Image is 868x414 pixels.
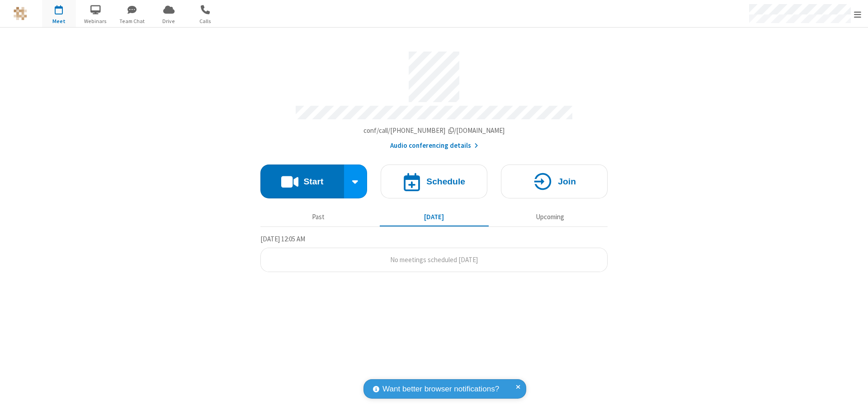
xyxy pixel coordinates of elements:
[382,383,499,395] span: Want better browser notifications?
[363,126,505,136] button: Copy my meeting room linkCopy my meeting room link
[79,17,113,25] span: Webinars
[426,177,465,186] h4: Schedule
[260,235,305,243] span: [DATE] 12:05 AM
[344,165,368,198] div: Start conference options
[260,45,608,151] section: Account details
[380,208,489,226] button: [DATE]
[381,165,487,198] button: Schedule
[558,177,576,186] h4: Join
[152,17,186,25] span: Drive
[42,17,76,25] span: Meet
[390,255,478,264] span: No meetings scheduled [DATE]
[189,17,222,25] span: Calls
[303,177,323,186] h4: Start
[264,208,373,226] button: Past
[495,208,604,226] button: Upcoming
[363,126,505,135] span: Copy my meeting room link
[115,17,149,25] span: Team Chat
[260,234,608,273] section: Today's Meetings
[390,141,478,151] button: Audio conferencing details
[260,165,344,198] button: Start
[501,165,608,198] button: Join
[14,7,27,20] img: QA Selenium DO NOT DELETE OR CHANGE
